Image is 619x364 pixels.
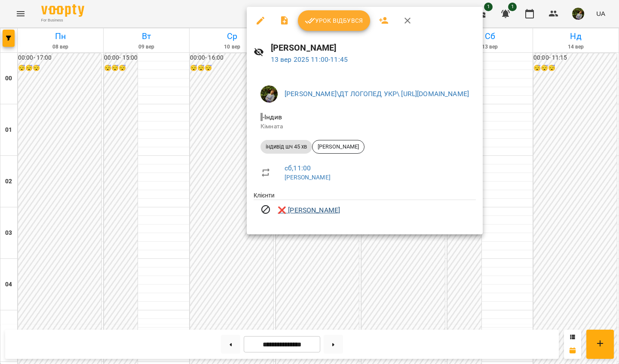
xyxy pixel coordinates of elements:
a: [PERSON_NAME]\ДТ ЛОГОПЕД УКР\ [URL][DOMAIN_NAME] [285,90,469,98]
a: [PERSON_NAME] [285,174,331,181]
span: Урок відбувся [305,15,363,26]
img: b75e9dd987c236d6cf194ef640b45b7d.jpg [260,85,278,103]
ul: Клієнти [254,191,476,224]
span: - Індив [260,113,284,121]
div: [PERSON_NAME] [312,140,365,154]
a: 13 вер 2025 11:00-11:45 [271,55,348,64]
p: Кімната [260,122,469,131]
h6: [PERSON_NAME] [271,41,476,55]
button: Урок відбувся [298,10,370,31]
a: ❌ [PERSON_NAME] [278,205,340,215]
a: сб , 11:00 [285,164,311,172]
svg: Візит скасовано [260,204,271,215]
span: [PERSON_NAME] [313,143,364,151]
span: індивід шч 45 хв [260,143,312,151]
